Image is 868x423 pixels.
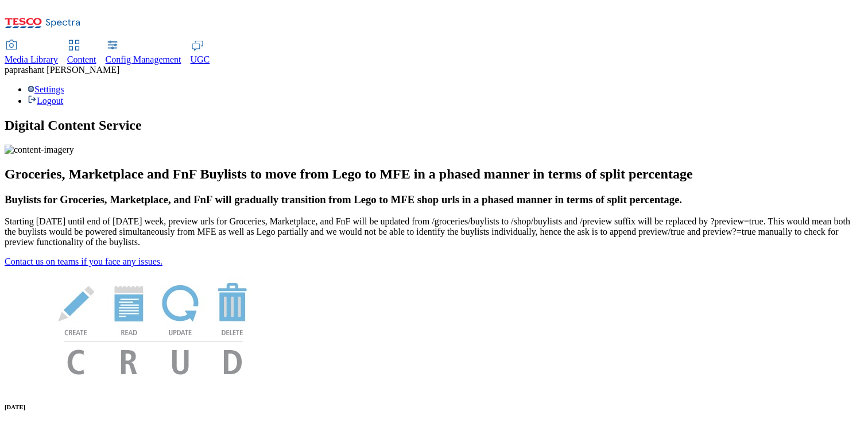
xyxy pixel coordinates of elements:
[5,118,863,133] h1: Digital Content Service
[5,216,863,247] p: Starting [DATE] until end of [DATE] week, preview urls for Groceries, Marketplace, and FnF will b...
[5,65,13,75] span: pa
[5,166,863,182] h2: Groceries, Marketplace and FnF Buylists to move from Lego to MFE in a phased manner in terms of s...
[106,41,181,65] a: Config Management
[13,65,119,75] span: prashant [PERSON_NAME]
[5,55,58,64] span: Media Library
[191,55,210,64] span: UGC
[5,403,863,410] h6: [DATE]
[5,257,162,266] a: Contact us on teams if you face any issues.
[5,41,58,65] a: Media Library
[5,193,863,206] h3: Buylists for Groceries, Marketplace, and FnF will gradually transition from Lego to MFE shop urls...
[67,55,96,64] span: Content
[5,267,303,387] img: News Image
[5,145,74,155] img: content-imagery
[67,41,96,65] a: Content
[28,96,63,106] a: Logout
[106,55,181,64] span: Config Management
[28,84,64,94] a: Settings
[191,41,210,65] a: UGC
